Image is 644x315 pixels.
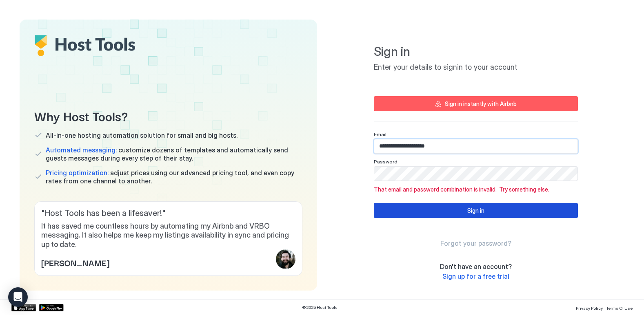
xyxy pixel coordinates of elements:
span: All-in-one hosting automation solution for small and big hosts. [46,131,238,139]
span: Password [374,159,398,165]
button: Sign in [374,203,578,218]
a: Terms Of Use [606,303,633,312]
a: Forgot your password? [440,239,511,248]
span: © 2025 Host Tools [302,305,338,310]
div: Open Intercom Messenger [8,287,28,307]
a: Google Play Store [39,304,64,311]
a: App Store [11,304,36,311]
span: Privacy Policy [576,306,603,311]
span: " Host Tools has been a lifesaver! " [41,208,295,218]
div: Sign in instantly with Airbnb [445,99,517,108]
span: Terms Of Use [606,306,633,311]
span: Sign in [374,44,578,59]
span: Why Host Tools? [34,106,302,125]
span: customize dozens of templates and automatically send guests messages during every step of their s... [46,146,302,162]
div: profile [276,249,295,269]
button: Sign in instantly with Airbnb [374,96,578,111]
span: [PERSON_NAME] [41,257,109,269]
input: Input Field [374,139,577,153]
span: Enter your details to signin to your account [374,63,578,72]
div: Sign in [467,206,484,215]
span: Automated messaging: [46,146,117,154]
span: That email and password combination is invalid. Try something else. [374,186,578,193]
span: Sign up for a free trial [442,272,509,280]
span: Don't have an account? [440,262,512,271]
span: Email [374,131,386,137]
span: Forgot your password? [440,239,511,247]
a: Privacy Policy [576,303,603,312]
input: Input Field [374,167,577,181]
span: It has saved me countless hours by automating my Airbnb and VRBO messaging. It also helps me keep... [41,222,295,249]
span: Pricing optimization: [46,169,109,177]
a: Sign up for a free trial [442,272,509,281]
span: adjust prices using our advanced pricing tool, and even copy rates from one channel to another. [46,169,302,185]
